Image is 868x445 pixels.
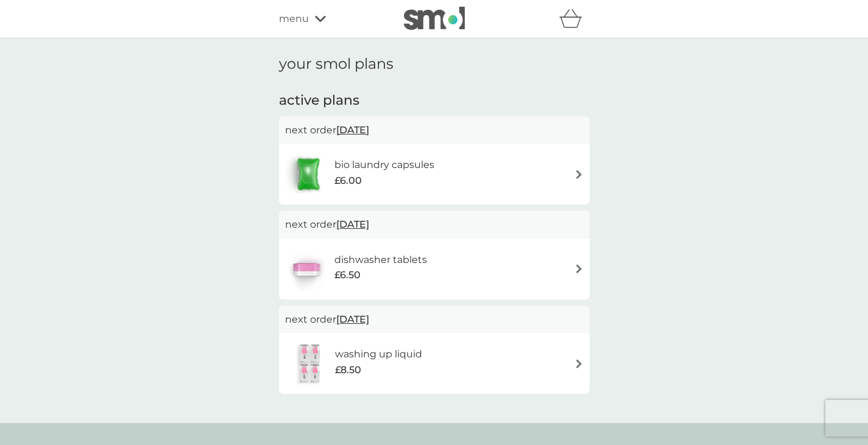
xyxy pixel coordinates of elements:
h2: active plans [279,91,590,110]
h6: dishwasher tablets [334,252,427,268]
img: dishwasher tablets [285,248,328,290]
div: basket [559,7,590,31]
span: [DATE] [336,307,369,331]
span: £8.50 [335,362,361,378]
img: bio laundry capsules [285,153,331,195]
span: £6.00 [334,173,362,189]
p: next order [285,122,584,138]
img: arrow right [574,359,584,368]
img: arrow right [574,170,584,179]
h1: your smol plans [279,55,590,73]
img: arrow right [574,264,584,273]
h6: washing up liquid [335,346,422,362]
h6: bio laundry capsules [334,157,434,173]
span: [DATE] [336,212,369,236]
span: [DATE] [336,118,369,142]
img: washing up liquid [285,342,335,385]
img: smol [404,7,465,30]
p: next order [285,217,584,233]
span: menu [279,11,309,27]
span: £6.50 [334,267,361,283]
p: next order [285,312,584,328]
